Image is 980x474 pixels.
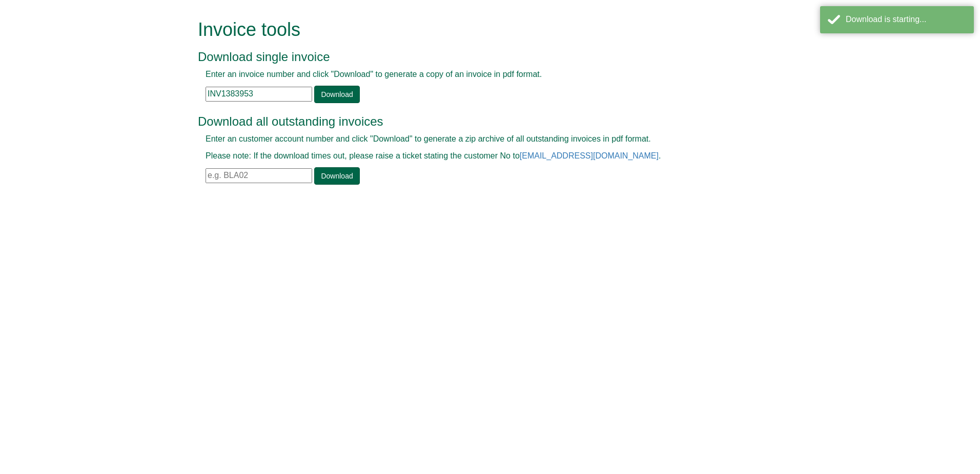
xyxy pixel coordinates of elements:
input: e.g. BLA02 [206,168,312,183]
h1: Invoice tools [198,19,759,40]
a: [EMAIL_ADDRESS][DOMAIN_NAME] [520,151,659,160]
p: Enter an invoice number and click "Download" to generate a copy of an invoice in pdf format. [206,69,751,81]
p: Enter an customer account number and click "Download" to generate a zip archive of all outstandin... [206,133,751,145]
a: Download [314,167,359,185]
input: e.g. INV1234 [206,87,312,102]
h3: Download single invoice [198,50,759,64]
h3: Download all outstanding invoices [198,115,759,128]
p: Please note: If the download times out, please raise a ticket stating the customer No to . [206,150,751,162]
a: Download [314,86,359,103]
div: Download is starting... [846,14,966,26]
